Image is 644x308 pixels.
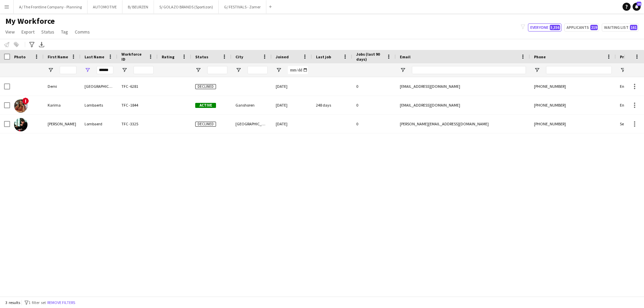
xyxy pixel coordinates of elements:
span: ! [22,98,29,104]
input: Joined Filter Input [288,66,308,74]
span: Photo [14,54,25,59]
input: First Name Filter Input [60,66,76,74]
span: Last job [316,54,331,59]
span: Rating [162,54,174,59]
button: Waiting list161 [602,23,639,32]
div: [DATE] [272,115,312,133]
span: Declined [195,122,216,127]
button: Open Filter Menu [235,67,241,73]
span: Comms [75,29,90,35]
span: City [235,54,243,59]
a: Status [39,27,57,36]
button: Open Filter Menu [276,67,282,73]
div: TFC -1844 [117,96,158,114]
app-action-btn: Export XLSX [38,41,46,49]
div: [EMAIL_ADDRESS][DOMAIN_NAME] [396,96,530,114]
div: 248 days [312,96,352,114]
div: [PHONE_NUMBER] [530,96,616,114]
div: Ganshoren [231,96,272,114]
div: [PHONE_NUMBER] [530,77,616,96]
button: Open Filter Menu [620,67,626,73]
div: Demi [44,77,80,96]
button: Open Filter Menu [85,67,91,73]
span: Tag [61,29,68,35]
button: Open Filter Menu [195,67,201,73]
span: Status [41,29,54,35]
input: City Filter Input [248,66,268,74]
div: 0 [352,115,396,133]
span: Jobs (last 90 days) [356,52,384,62]
span: 219 [590,25,598,30]
input: Workforce ID Filter Input [133,66,154,74]
div: [GEOGRAPHIC_DATA] [80,77,117,96]
div: [PERSON_NAME] [44,115,80,133]
div: [DATE] [272,77,312,96]
button: Applicants219 [564,23,599,32]
span: Last Name [85,54,104,59]
button: Open Filter Menu [48,67,54,73]
div: TFC -3325 [117,115,158,133]
div: Lombaerd [80,115,117,133]
span: Phone [534,54,546,59]
input: Last Name Filter Input [97,66,113,74]
img: Karima Lombaerts [14,99,28,113]
span: View [5,29,15,35]
div: [DATE] [272,96,312,114]
span: 16 [637,2,641,6]
a: View [3,27,17,36]
button: G/ FESTIVALS - Zomer [219,0,266,13]
button: Everyone5,356 [528,23,561,32]
span: 5,356 [550,25,560,30]
span: Profile [620,54,633,59]
div: [PERSON_NAME][EMAIL_ADDRESS][DOMAIN_NAME] [396,115,530,133]
span: Active [195,103,216,108]
button: Remove filters [46,299,76,306]
a: Comms [72,27,93,36]
a: 16 [633,3,641,11]
span: Email [400,54,411,59]
div: Karima [44,96,80,114]
button: A/ The Frontline Company - Planning [14,0,88,13]
span: My Workforce [5,16,55,26]
span: Status [195,54,208,59]
button: Open Filter Menu [534,67,540,73]
div: [GEOGRAPHIC_DATA] [231,115,272,133]
div: [PHONE_NUMBER] [530,115,616,133]
a: Export [19,27,37,36]
button: AUTOMOTIVE [88,0,122,13]
span: First Name [48,54,68,59]
span: 1 filter set [29,300,46,305]
span: Export [21,29,35,35]
img: Nicolas Lombaerd [14,118,28,131]
span: Declined [195,84,216,89]
input: Phone Filter Input [546,66,612,74]
span: 161 [630,25,637,30]
div: 0 [352,77,396,96]
button: Open Filter Menu [121,67,127,73]
div: 0 [352,96,396,114]
app-action-btn: Advanced filters [28,41,36,49]
a: Tag [58,27,71,36]
button: S/ GOLAZO BRANDS (Sportizon) [154,0,219,13]
div: TFC -6281 [117,77,158,96]
span: Joined [276,54,289,59]
button: B/ BEURZEN [122,0,154,13]
button: Open Filter Menu [400,67,406,73]
input: Status Filter Input [207,66,227,74]
span: Workforce ID [121,52,146,62]
input: Email Filter Input [412,66,526,74]
div: [EMAIL_ADDRESS][DOMAIN_NAME] [396,77,530,96]
div: Lombaerts [80,96,117,114]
